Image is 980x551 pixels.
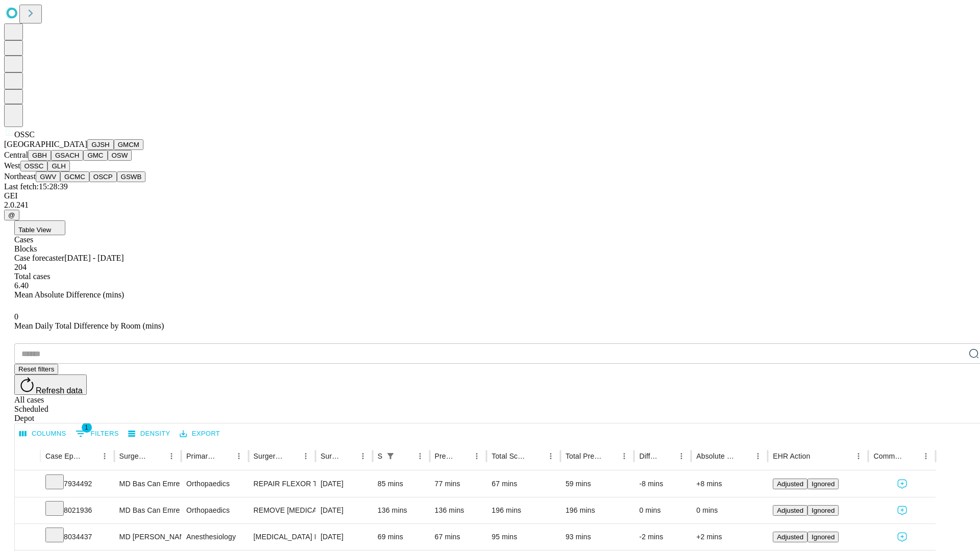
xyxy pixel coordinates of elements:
span: Ignored [812,480,835,488]
button: Menu [544,449,558,463]
button: Adjusted [773,479,807,489]
button: Sort [455,449,470,463]
div: Primary Service [186,452,216,460]
button: Show filters [383,449,398,463]
button: Sort [150,449,164,463]
div: Surgeon Name [119,452,149,460]
button: Menu [617,449,631,463]
button: Menu [356,449,370,463]
button: Ignored [807,479,839,489]
button: Select columns [17,426,69,442]
button: Sort [341,449,356,463]
button: Expand [20,529,35,546]
div: [DATE] [321,497,367,523]
div: Orthopaedics [186,497,243,523]
button: Sort [399,449,413,463]
button: Export [177,426,223,442]
div: Total Scheduled Duration [492,452,528,460]
div: 85 mins [378,471,425,497]
div: -2 mins [639,524,686,550]
div: 0 mins [639,497,686,523]
span: 204 [14,263,27,271]
span: Refresh data [36,386,83,395]
span: 6.40 [14,281,29,290]
button: Menu [674,449,689,463]
button: GSACH [51,150,83,161]
div: 196 mins [566,497,629,523]
div: 8034437 [45,524,109,550]
div: 59 mins [566,471,629,497]
div: EHR Action [773,452,810,460]
div: Surgery Date [321,452,340,460]
button: Expand [20,475,35,493]
button: Sort [904,449,919,463]
div: Surgery Name [254,452,283,460]
button: GBH [28,150,51,161]
span: Adjusted [777,480,803,488]
button: Table View [14,220,65,235]
button: Sort [529,449,544,463]
button: GMC [83,150,107,161]
button: OSW [108,150,132,161]
div: Anesthesiology [186,524,243,550]
div: 136 mins [435,497,482,523]
span: 1 [82,422,92,433]
button: Sort [83,449,97,463]
div: MD [PERSON_NAME] [PERSON_NAME] Md [119,524,176,550]
div: Predicted In Room Duration [435,452,455,460]
div: 2.0.241 [4,201,976,210]
span: Last fetch: 15:28:39 [4,182,68,191]
button: Menu [919,449,933,463]
button: Menu [470,449,484,463]
button: GMCM [114,139,143,150]
span: [DATE] - [DATE] [64,254,124,262]
button: OSCP [89,171,117,182]
button: Menu [232,449,246,463]
button: Show filters [73,425,121,442]
div: REPAIR FLEXOR TENDON HAND PRIMARY [254,471,310,497]
button: Menu [164,449,179,463]
span: Mean Daily Total Difference by Room (mins) [14,321,164,330]
div: 0 mins [696,497,763,523]
span: OSSC [14,130,35,139]
span: Adjusted [777,507,803,514]
span: Adjusted [777,533,803,541]
div: Total Predicted Duration [566,452,602,460]
button: Reset filters [14,364,58,374]
span: Reset filters [18,365,54,373]
span: Table View [18,226,51,234]
div: 93 mins [566,524,629,550]
button: Adjusted [773,505,807,516]
button: OSSC [20,161,48,171]
button: Menu [751,449,765,463]
span: Total cases [14,272,50,281]
button: Sort [811,449,825,463]
button: Menu [97,449,112,463]
div: 69 mins [378,524,425,550]
span: Central [4,151,28,159]
button: Menu [851,449,866,463]
div: GEI [4,191,976,201]
span: Mean Absolute Difference (mins) [14,290,124,299]
span: @ [8,211,15,219]
div: 95 mins [492,524,555,550]
div: 7934492 [45,471,109,497]
button: Refresh data [14,374,87,395]
button: GJSH [87,139,114,150]
div: 196 mins [492,497,555,523]
span: Ignored [812,533,835,541]
button: Adjusted [773,532,807,542]
span: 0 [14,312,18,321]
span: Northeast [4,172,36,181]
div: [MEDICAL_DATA] REPAIR [MEDICAL_DATA] INITIAL [254,524,310,550]
span: Ignored [812,507,835,514]
button: GWV [36,171,60,182]
div: REMOVE [MEDICAL_DATA] UPPER ARM SUBCUTANEOUS [254,497,310,523]
div: MD Bas Can Emre [119,497,176,523]
span: [GEOGRAPHIC_DATA] [4,140,87,148]
button: Density [126,426,173,442]
span: West [4,161,20,170]
div: 1 active filter [383,449,398,463]
div: 136 mins [378,497,425,523]
button: Sort [737,449,751,463]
